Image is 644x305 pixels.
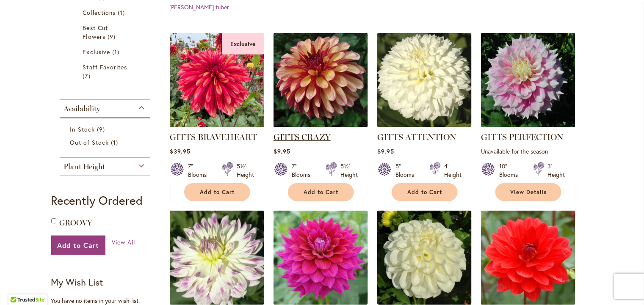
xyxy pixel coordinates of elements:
[481,132,564,142] a: GITTS PERFECTION
[377,132,456,142] a: GITTS ATTENTION
[481,147,575,155] p: Unavailable for the season
[274,121,368,129] a: Gitts Crazy
[70,138,109,146] span: Out of Stock
[97,125,107,134] span: 9
[481,211,575,305] img: ANGELS OF 7A
[51,236,106,255] button: Add to Cart
[377,33,472,127] img: GITTS ATTENTION
[170,147,191,155] span: $39.95
[112,47,122,56] span: 1
[511,189,547,196] span: View Details
[111,138,120,147] span: 1
[495,183,561,201] a: View Details
[169,3,229,11] a: [PERSON_NAME] tuber
[392,183,458,201] button: Add to Cart
[288,183,354,201] button: Add to Cart
[200,189,235,196] span: Add to Cart
[395,162,419,179] div: 5" Blooms
[83,24,108,41] span: Best Cut Flowers
[548,162,565,179] div: 3' Height
[108,32,118,41] span: 9
[481,33,575,127] img: GITTS PERFECTION
[304,189,339,196] span: Add to Cart
[70,138,142,147] a: Out of Stock 1
[83,23,129,41] a: Best Cut Flowers
[274,211,368,305] img: CHLOE JANAE
[340,162,358,179] div: 5½' Height
[83,48,110,56] span: Exclusive
[51,297,164,305] div: You have no items in your wish list.
[70,125,95,133] span: In Stock
[6,275,30,299] iframe: Launch Accessibility Center
[112,238,135,247] a: View All
[83,8,116,16] span: Collections
[222,33,264,55] div: Exclusive
[170,33,264,127] img: GITTS BRAVEHEART
[51,192,143,208] strong: Recently Ordered
[64,104,100,113] span: Availability
[170,132,257,142] a: GITTS BRAVEHEART
[83,63,127,71] span: Staff Favorites
[170,211,264,305] img: MARGARET ELLEN
[377,211,472,305] img: SOLO
[64,162,105,171] span: Plant Height
[112,238,135,246] span: View All
[60,218,92,228] a: GROOVY
[499,162,523,179] div: 10" Blooms
[188,162,212,179] div: 7" Blooms
[274,132,331,142] a: GITTS CRAZY
[274,147,290,155] span: $9.95
[237,162,254,179] div: 5½' Height
[274,33,368,127] img: Gitts Crazy
[51,276,103,288] strong: My Wish List
[83,8,129,17] a: Collections
[292,162,315,179] div: 7" Blooms
[118,8,127,17] span: 1
[481,121,575,129] a: GITTS PERFECTION
[184,183,250,201] button: Add to Cart
[377,121,472,129] a: GITTS ATTENTION
[408,189,442,196] span: Add to Cart
[444,162,462,179] div: 4' Height
[83,47,129,56] a: Exclusive
[70,125,142,134] a: In Stock 9
[83,71,93,80] span: 7
[83,63,129,80] a: Staff Favorites
[377,147,394,155] span: $9.95
[58,241,100,250] span: Add to Cart
[170,121,264,129] a: GITTS BRAVEHEART Exclusive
